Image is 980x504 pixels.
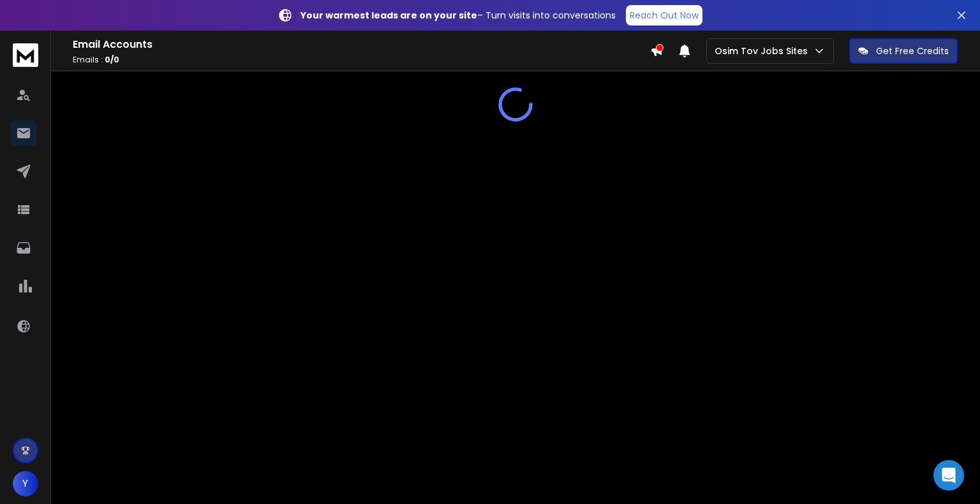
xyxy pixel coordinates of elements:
[13,43,38,67] img: logo
[301,9,616,22] p: – Turn visits into conversations
[715,45,813,57] p: Osim Tov Jobs Sites
[876,45,949,57] p: Get Free Credits
[105,54,119,65] span: 0 / 0
[630,9,699,22] p: Reach Out Now
[933,460,964,491] div: Open Intercom Messenger
[13,471,38,496] button: Y
[73,55,650,65] p: Emails :
[73,37,650,52] h1: Email Accounts
[301,9,477,22] strong: Your warmest leads are on your site
[849,38,958,64] button: Get Free Credits
[626,5,702,25] a: Reach Out Now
